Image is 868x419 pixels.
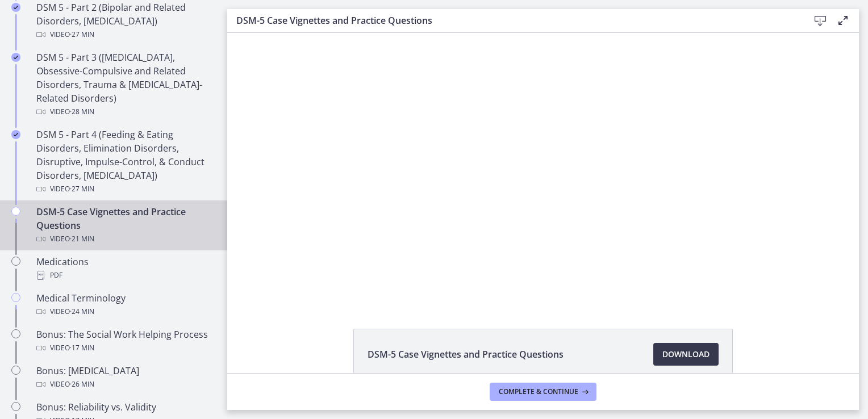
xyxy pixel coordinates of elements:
[490,383,596,401] button: Complete & continue
[36,128,214,196] div: DSM 5 - Part 4 (Feeding & Eating Disorders, Elimination Disorders, Disruptive, Impulse-Control, &...
[36,341,214,355] div: Video
[11,3,20,12] i: Completed
[36,364,214,391] div: Bonus: [MEDICAL_DATA]
[70,182,94,196] span: · 27 min
[36,1,214,41] div: DSM 5 - Part 2 (Bipolar and Related Disorders, [MEDICAL_DATA])
[36,51,214,119] div: DSM 5 - Part 3 ([MEDICAL_DATA], Obsessive-Compulsive and Related Disorders, Trauma & [MEDICAL_DAT...
[70,28,94,41] span: · 27 min
[70,378,94,391] span: · 26 min
[36,105,214,119] div: Video
[368,347,564,361] span: DSM-5 Case Vignettes and Practice Questions
[36,232,214,246] div: Video
[653,343,719,366] a: Download
[236,14,791,27] h3: DSM-5 Case Vignettes and Practice Questions
[36,205,214,246] div: DSM-5 Case Vignettes and Practice Questions
[227,33,859,303] iframe: Video Lesson
[11,130,20,139] i: Completed
[662,347,710,361] span: Download
[499,387,578,396] span: Complete & continue
[36,255,214,282] div: Medications
[70,305,94,319] span: · 24 min
[70,341,94,355] span: · 17 min
[11,53,20,62] i: Completed
[36,328,214,355] div: Bonus: The Social Work Helping Process
[36,291,214,319] div: Medical Terminology
[70,232,94,246] span: · 21 min
[36,378,214,391] div: Video
[36,182,214,196] div: Video
[36,269,214,282] div: PDF
[36,28,214,41] div: Video
[70,105,94,119] span: · 28 min
[36,305,214,319] div: Video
